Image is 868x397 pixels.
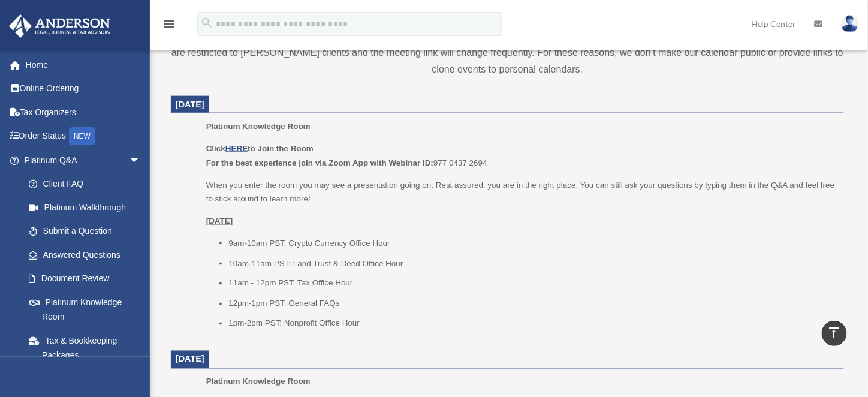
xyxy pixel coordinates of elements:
li: 1pm-2pm PST: Nonprofit Office Hour [228,317,836,331]
li: 9am-10am PST: Crypto Currency Office Hour [228,236,836,251]
b: Click to Join the Room [206,144,314,153]
span: [DATE] [176,354,204,364]
a: Tax Organizers [8,100,159,124]
b: For the best experience join via Zoom App with Webinar ID: [206,158,433,167]
a: Online Ordering [8,77,159,101]
a: Answered Questions [17,243,159,267]
a: vertical_align_top [822,321,847,346]
a: Tax & Bookkeeping Packages [17,329,159,367]
span: Platinum Knowledge Room [206,377,311,386]
a: Document Review [17,267,159,291]
li: 10am-11am PST: Land Trust & Deed Office Hour [228,257,836,271]
img: User Pic [841,15,859,32]
p: When you enter the room you may see a presentation going on. Rest assured, you are in the right p... [206,178,836,206]
li: 12pm-1pm PST: General FAQs [228,297,836,311]
a: Platinum Knowledge Room [17,290,153,329]
a: Order StatusNEW [8,124,159,149]
a: menu [162,21,176,31]
a: Home [8,53,159,77]
i: menu [162,17,176,31]
i: vertical_align_top [827,326,842,340]
p: 977 0437 2694 [206,142,836,170]
span: arrow_drop_down [129,148,153,173]
a: Platinum Walkthrough [17,196,159,219]
img: Anderson Advisors Platinum Portal [5,14,114,38]
u: [DATE] [206,216,233,225]
a: Submit a Question [17,219,159,243]
li: 11am - 12pm PST: Tax Office Hour [228,276,836,291]
a: HERE [225,144,248,153]
i: search [200,16,213,29]
span: [DATE] [176,100,204,109]
a: Platinum Q&Aarrow_drop_down [8,148,159,172]
div: NEW [69,127,95,145]
a: Client FAQ [17,172,159,196]
span: Platinum Knowledge Room [206,122,311,131]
